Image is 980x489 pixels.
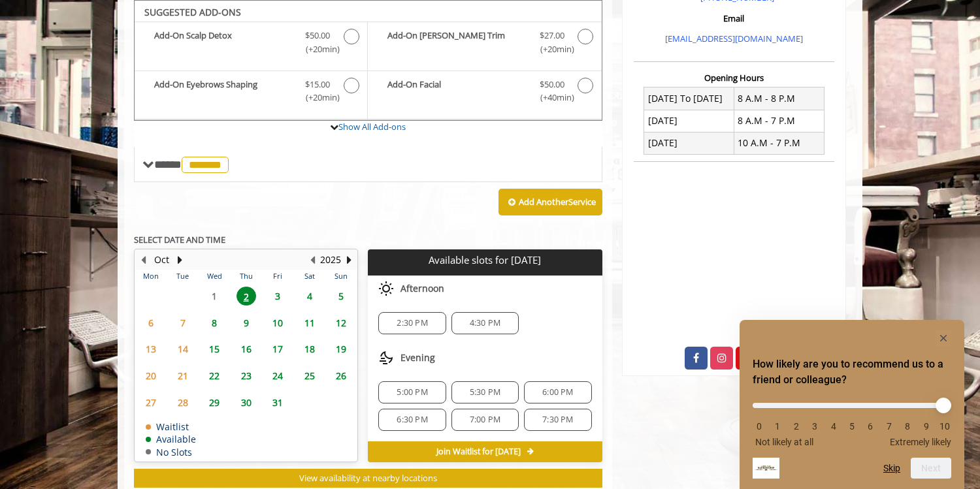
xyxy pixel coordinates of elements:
[144,6,241,18] b: SUGGESTED ADD-ONS
[397,318,427,328] span: 2:30 PM
[808,421,821,432] li: 3
[230,389,261,416] td: Select day30
[268,366,287,385] span: 24
[387,29,526,56] b: Add-On [PERSON_NAME] Trim
[230,283,261,309] td: Select day2
[827,421,840,432] li: 4
[141,313,161,332] span: 6
[174,253,185,267] button: Next Month
[325,309,357,336] td: Select day12
[167,336,198,363] td: Select day14
[135,362,167,389] td: Select day20
[373,255,596,266] p: Available slots for [DATE]
[138,253,148,267] button: Previous Month
[293,362,325,389] td: Select day25
[320,253,341,267] button: 2025
[734,87,824,110] td: 8 A.M - 8 P.M
[542,387,573,398] span: 6:00 PM
[451,312,519,334] div: 4:30 PM
[734,110,824,132] td: 8 A.M - 7 P.M
[331,339,351,358] span: 19
[936,330,951,346] button: Hide survey
[141,339,161,358] span: 13
[146,422,196,432] td: Waitlist
[146,447,196,457] td: No Slots
[397,415,427,425] span: 6:30 PM
[378,312,446,334] div: 2:30 PM
[644,87,734,110] td: [DATE] To [DATE]
[436,447,521,457] span: Join Waitlist for [DATE]
[167,309,198,336] td: Select day7
[268,287,287,306] span: 3
[519,196,596,208] b: Add Another Service
[199,336,230,363] td: Select day15
[199,309,230,336] td: Select day8
[470,415,500,425] span: 7:00 PM
[540,78,564,91] span: $50.00
[845,421,858,432] li: 5
[400,283,444,294] span: Afternoon
[883,463,900,473] button: Skip
[204,339,224,358] span: 15
[325,362,357,389] td: Select day26
[307,253,318,267] button: Previous Year
[637,14,831,23] h3: Email
[237,339,256,358] span: 16
[451,409,519,431] div: 7:00 PM
[542,415,573,425] span: 7:30 PM
[901,421,914,432] li: 8
[141,29,361,59] label: Add-On Scalp Detox
[325,270,357,283] th: Sun
[644,110,734,132] td: [DATE]
[262,309,293,336] td: Select day10
[397,387,427,398] span: 5:00 PM
[141,366,161,385] span: 20
[451,381,519,403] div: 5:30 PM
[387,78,526,105] b: Add-On Facial
[230,270,261,283] th: Thu
[293,270,325,283] th: Sat
[470,318,500,328] span: 4:30 PM
[268,313,287,332] span: 10
[268,393,287,412] span: 31
[331,287,351,306] span: 5
[237,393,256,412] span: 30
[532,42,571,56] span: (+20min )
[173,339,193,358] span: 14
[204,393,224,412] span: 29
[262,389,293,416] td: Select day31
[293,283,325,309] td: Select day4
[135,309,167,336] td: Select day6
[135,270,167,283] th: Mon
[262,270,293,283] th: Fri
[262,283,293,309] td: Select day3
[753,393,951,447] div: How likely are you to recommend us to a friend or colleague? Select an option from 0 to 10, with ...
[199,389,230,416] td: Select day29
[299,472,437,484] span: View availability at nearby locations
[524,409,591,431] div: 7:30 PM
[400,353,435,363] span: Evening
[199,362,230,389] td: Select day22
[911,458,951,479] button: Next question
[146,434,196,444] td: Available
[665,33,803,44] a: [EMAIL_ADDRESS][DOMAIN_NAME]
[204,313,224,332] span: 8
[305,78,330,91] span: $15.00
[470,387,500,398] span: 5:30 PM
[154,78,292,105] b: Add-On Eyebrows Shaping
[154,29,292,56] b: Add-On Scalp Detox
[230,309,261,336] td: Select day9
[134,469,602,488] button: View availability at nearby locations
[378,281,394,296] img: afternoon slots
[300,287,319,306] span: 4
[634,73,834,82] h3: Opening Hours
[540,29,564,42] span: $27.00
[325,336,357,363] td: Select day19
[268,339,287,358] span: 17
[134,234,225,245] b: SELECT DATE AND TIME
[300,313,319,332] span: 11
[300,339,319,358] span: 18
[524,381,591,403] div: 6:00 PM
[753,356,951,388] h2: How likely are you to recommend us to a friend or colleague? Select an option from 0 to 10, with ...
